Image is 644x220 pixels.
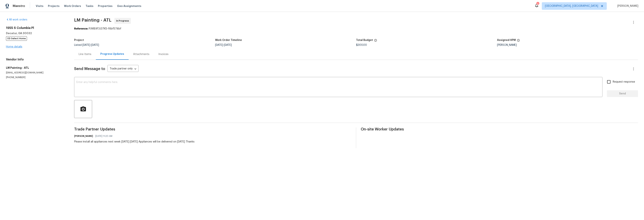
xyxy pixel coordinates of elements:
b: Reference: [74,27,88,30]
p: [EMAIL_ADDRESS][DOMAIN_NAME] [6,71,65,74]
span: [DATE] [91,44,99,46]
span: [PERSON_NAME] [616,4,638,8]
span: Geo Assignments [117,4,141,8]
span: [DATE] 11:20 AM [95,134,112,138]
span: [DATE] [215,44,223,46]
p: [PHONE_NUMBER] [6,76,65,79]
h5: Decatur, GA 30032 [6,31,65,35]
h6: [PERSON_NAME] [74,134,93,138]
a: Home details [6,45,22,48]
span: - [215,44,232,46]
span: [DATE] [82,44,90,46]
span: The total cost of line items that have been proposed by Opendoor. This sum includes line items th... [374,39,377,44]
span: In Progress [116,19,130,23]
span: [DATE] [224,44,232,46]
span: - [82,44,99,46]
h2: 1955 S Columbia Pl [6,26,65,30]
span: LM Painting - ATL [74,18,111,22]
span: Send Message to [74,67,105,71]
div: PJWBXF3J37K5-f6bf574bf [74,27,638,31]
div: Line Items [79,52,91,56]
span: Projects [48,4,60,8]
h5: Project [74,39,84,41]
div: [PERSON_NAME] [497,44,638,46]
span: Listed [74,44,99,46]
h5: Total Budget [356,39,373,41]
span: The hpm assigned to this work order. [517,39,520,44]
span: Tasks [86,5,93,7]
div: Trade partner only [107,66,139,72]
span: $300.00 [356,44,367,46]
span: OD Select Home [6,36,27,41]
span: Request response [613,80,635,84]
a: All work orders [6,18,27,21]
h4: Vendor Info [6,58,65,61]
div: Attachments [133,52,149,56]
span: Properties [98,4,113,8]
span: On-site Worker Updates [361,127,638,131]
span: Visits [36,4,43,8]
h5: LM Painting - ATL [6,66,65,70]
span: Maestro [13,4,25,8]
span: Work Orders [64,4,81,8]
h5: Work Order Timeline [215,39,242,41]
span: Trade Partner Updates [74,127,351,131]
div: Progress Updates [100,52,124,56]
span: [GEOGRAPHIC_DATA], [GEOGRAPHIC_DATA] [545,4,598,8]
div: Please install all appliances next week [DATE] [DATE] Appliances will be delivered on [DATE] Thanks [74,140,195,144]
div: Invoices [158,52,168,56]
div: 2 [536,2,539,6]
h5: Assigned HPM [497,39,516,41]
